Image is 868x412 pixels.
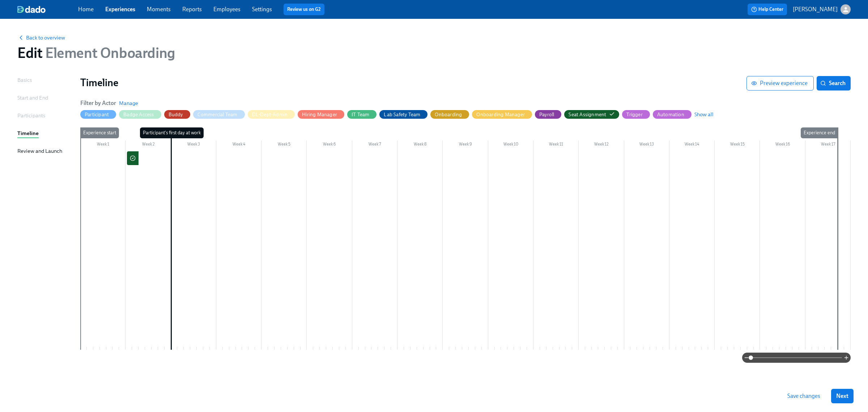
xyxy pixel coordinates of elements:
[626,111,642,118] div: Also show Trigger
[17,34,65,41] button: Back to overview
[472,110,532,119] button: Onboarding Manager
[42,44,175,62] span: Element Onboarding
[197,111,238,118] div: Also show Commercial Team
[569,111,606,118] div: Hide Seat Assignment
[384,111,420,118] div: Also show Lab Safety Team
[182,6,202,13] a: Reports
[171,140,216,150] div: Week 3
[352,140,397,150] div: Week 7
[80,140,125,150] div: Week 1
[261,140,307,150] div: Week 5
[801,127,838,138] div: Experience end
[787,392,820,400] span: Save changes
[80,99,116,107] h6: Filter by Actor
[793,5,838,13] p: [PERSON_NAME]
[17,44,175,62] h1: Edit
[669,140,715,150] div: Week 14
[17,112,45,119] div: Participants
[751,6,783,13] span: Help Center
[85,111,109,118] div: Also show Participant
[147,6,171,13] a: Moments
[17,76,32,84] div: Basics
[624,140,669,150] div: Week 13
[119,110,161,119] button: Badge Access
[822,80,846,87] span: Search
[248,110,295,119] button: DL-Dept-Admin
[539,111,554,118] div: Also show Payroll
[805,140,851,150] div: Week 17
[119,100,138,107] button: Manage
[653,110,692,119] button: Automation
[216,140,261,150] div: Week 4
[80,127,119,138] div: Experience start
[435,111,462,118] div: Also show Onboarding
[284,4,324,15] button: Review us on G2
[17,94,48,102] div: Start and End
[715,140,760,150] div: Week 15
[298,110,344,119] button: Hiring Manager
[831,389,854,403] button: Next
[488,140,533,150] div: Week 10
[579,140,624,150] div: Week 12
[397,140,443,150] div: Week 8
[307,140,352,150] div: Week 6
[564,110,619,119] button: Seat Assignment
[193,110,245,119] button: Commercial Team
[252,111,288,118] div: Also show DL-Dept-Admin
[352,111,369,118] div: Also show IT Team
[535,110,561,119] button: Payroll
[125,140,171,150] div: Week 2
[746,76,814,91] button: Preview experience
[123,111,154,118] div: Also show Badge Access
[694,111,714,118] button: Show all
[347,110,376,119] button: IT Team
[533,140,579,150] div: Week 11
[17,129,39,137] div: Timeline
[169,111,183,118] div: Also show Buddy
[17,6,78,13] a: dado
[748,4,787,15] button: Help Center
[793,4,851,14] button: [PERSON_NAME]
[302,111,337,118] div: Also show Hiring Manager
[252,6,272,13] a: Settings
[105,6,135,13] a: Experiences
[782,389,825,403] button: Save changes
[817,76,851,91] button: Search
[164,110,190,119] button: Buddy
[17,147,62,155] div: Review and Launch
[753,80,808,87] span: Preview experience
[213,6,241,13] a: Employees
[78,6,94,13] a: Home
[760,140,805,150] div: Week 16
[443,140,488,150] div: Week 9
[430,110,469,119] button: Onboarding
[17,6,46,13] img: dado
[657,111,684,118] div: Also show Automation
[622,110,650,119] button: Trigger
[476,111,525,118] div: Also show Onboarding Manager
[80,110,116,119] button: Participant
[80,76,746,89] h1: Timeline
[140,127,204,138] div: Participant's first day at work
[836,392,848,400] span: Next
[287,6,321,13] a: Review us on G2
[379,110,427,119] button: Lab Safety Team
